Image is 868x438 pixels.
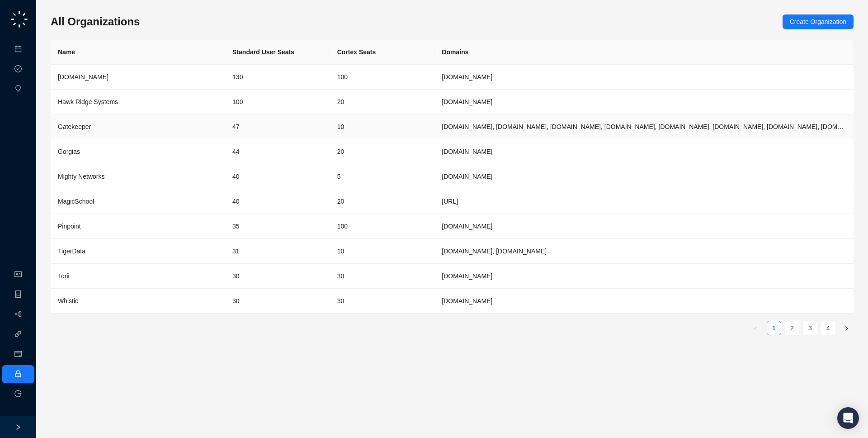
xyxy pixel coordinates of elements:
td: 20 [330,139,435,164]
td: 100 [330,65,435,90]
th: Cortex Seats [330,40,435,65]
a: 2 [785,321,799,335]
button: left [749,321,763,335]
li: Previous Page [749,321,763,335]
th: Name [51,40,225,65]
span: [DOMAIN_NAME] [58,73,108,81]
td: 5 [330,164,435,189]
th: Standard User Seats [225,40,330,65]
span: Hawk Ridge Systems [58,98,118,105]
td: 20 [330,189,435,214]
span: Gatekeeper [58,123,91,130]
td: gorgias.com [434,139,854,164]
td: 10 [330,114,435,139]
td: 31 [225,239,330,264]
td: 40 [225,164,330,189]
span: logout [14,390,22,397]
span: right [15,424,21,430]
span: Mighty Networks [58,173,104,180]
td: hawkridgesys.com [434,90,854,114]
td: 30 [330,289,435,314]
button: Create Organization [783,14,854,29]
td: timescale.com, tigerdata.com [434,239,854,264]
td: toriihq.com [434,264,854,289]
td: 47 [225,114,330,139]
td: pinpointhq.com [434,214,854,239]
span: Pinpoint [58,223,81,230]
td: 30 [225,289,330,314]
span: right [844,326,849,331]
td: mightynetworks.com [434,164,854,189]
li: 3 [803,321,817,335]
td: 10 [330,239,435,264]
h3: All Organizations [51,14,140,29]
span: Create Organization [790,17,846,27]
span: left [753,326,759,331]
td: 130 [225,65,330,90]
td: 30 [330,264,435,289]
button: right [839,321,854,335]
td: 40 [225,189,330,214]
th: Domains [434,40,854,65]
span: Gorgias [58,148,80,155]
li: 2 [785,321,799,335]
td: 35 [225,214,330,239]
li: 1 [767,321,781,335]
td: synthesia.io [434,65,854,90]
a: 1 [767,321,781,335]
img: logo-small-C4UdH2pc.png [9,9,29,29]
span: TigerData [58,248,85,255]
li: Next Page [839,321,854,335]
a: 3 [803,321,817,335]
td: whistic.com [434,289,854,314]
td: 100 [330,214,435,239]
td: 30 [225,264,330,289]
span: Whistic [58,297,78,305]
td: 100 [225,90,330,114]
td: 20 [330,90,435,114]
span: Torii [58,272,70,280]
td: 44 [225,139,330,164]
td: gatekeeperhq.com, gatekeeperhq.io, gatekeeper.io, gatekeepervclm.com, gatekeeperhq.co, trygatekee... [434,114,854,139]
span: MagicSchool [58,198,94,205]
div: Open Intercom Messenger [837,407,859,429]
td: magicschool.ai [434,189,854,214]
a: 4 [821,321,835,335]
li: 4 [821,321,835,335]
